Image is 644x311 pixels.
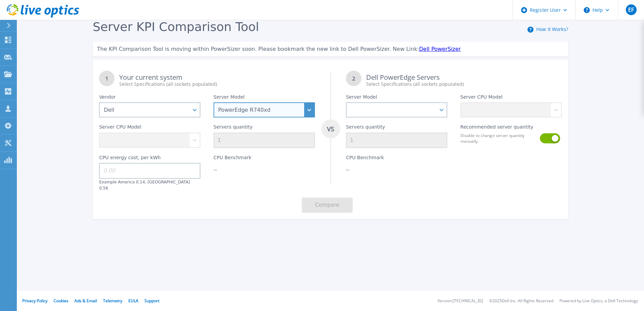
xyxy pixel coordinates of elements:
[489,299,553,303] li: © 2025 Dell Inc. All Rights Reserved
[54,298,68,304] a: Cookies
[99,155,161,163] label: CPU energy cost, per kWh
[214,124,253,132] label: Servers quantity
[346,94,377,102] label: Server Model
[419,46,461,52] a: Dell PowerSizer
[460,133,536,144] label: Disable to change server quantity manually.
[105,75,108,82] tspan: 1
[99,124,141,132] label: Server CPU Model
[97,46,419,52] span: The KPI Comparison Tool is moving within PowerSizer soon. Please bookmark the new link to Dell Po...
[99,180,190,191] label: Example America 0.14, [GEOGRAPHIC_DATA] 0.56
[302,198,353,213] button: Compare
[99,163,200,178] input: 0.00
[103,298,122,304] a: Telemetry
[214,155,252,163] label: CPU Benchmark
[346,166,447,173] div: --
[22,298,47,304] a: Privacy Policy
[366,74,561,88] div: Dell PowerEdge Servers
[628,7,634,12] span: EF
[346,124,385,132] label: Servers quantity
[366,81,561,88] div: Select Specifications (all sockets populated)
[438,299,483,303] li: Version: [TECHNICAL_ID]
[119,74,315,88] div: Your current system
[559,299,638,303] li: Powered by Live Optics, a Dell Technology
[128,298,138,304] a: EULA
[460,124,534,132] label: Recommended server quantity
[214,94,245,102] label: Server Model
[93,20,259,34] span: Server KPI Comparison Tool
[327,125,334,133] tspan: VS
[99,94,116,102] label: Vendor
[119,81,315,88] div: Select Specifications (all sockets populated)
[214,166,315,173] div: --
[460,94,503,102] label: Server CPU Model
[346,155,384,163] label: CPU Benchmark
[74,298,97,304] a: Ads & Email
[144,298,159,304] a: Support
[536,26,568,32] a: How It Works?
[352,75,355,82] tspan: 2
